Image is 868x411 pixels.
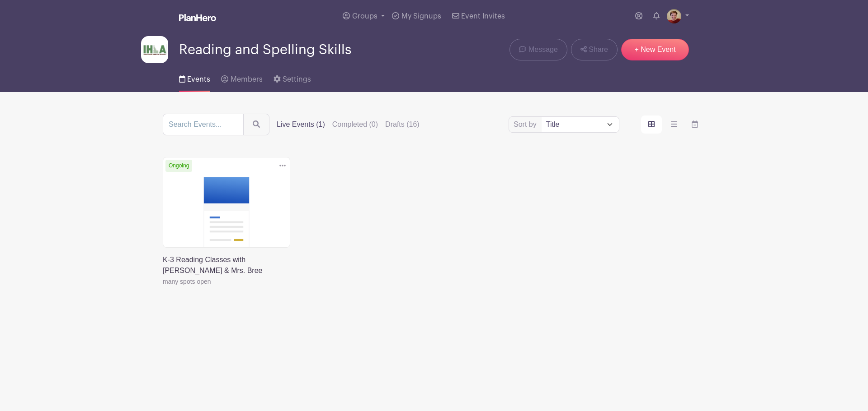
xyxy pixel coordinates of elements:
span: Members [231,76,263,83]
span: Groups [352,13,377,20]
label: Completed (0) [332,119,378,130]
label: Sort by [514,119,539,130]
span: My Signups [401,13,441,20]
a: Message [509,39,567,60]
label: Drafts (16) [385,119,420,130]
span: Message [528,44,558,55]
span: Event Invites [461,13,505,20]
a: Share [571,39,618,60]
img: logo_white-6c42ec7e38ccf1d336a20a19083b03d10ae64f83f12c07503d8b9e83406b4c7d.svg [179,14,216,21]
img: IMG-6488%20(1).jpg [667,9,681,23]
a: Members [221,63,262,92]
div: order and view [641,115,705,134]
a: + New Event [621,39,689,60]
label: Live Events (1) [277,119,325,130]
span: Reading and Spelling Skills [179,42,351,57]
a: Settings [274,63,311,92]
a: Events [179,63,210,92]
div: filters [277,119,420,130]
img: Idaho-home-learning-academy-logo-planhero.png [141,36,168,63]
input: Search Events... [163,114,244,135]
span: Share [589,44,608,55]
span: Events [187,76,210,83]
span: Settings [283,76,311,83]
